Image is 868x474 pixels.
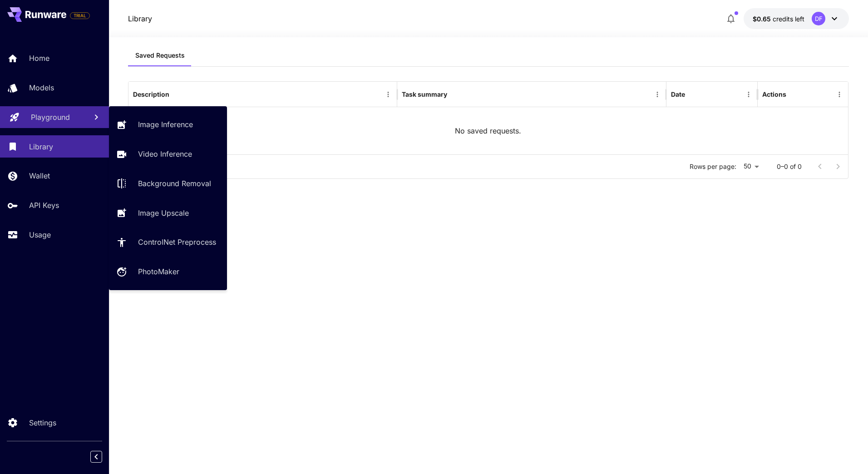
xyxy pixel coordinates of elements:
div: Collapse sidebar [97,449,109,465]
a: Image Inference [109,114,227,136]
p: API Keys [29,200,59,211]
a: Background Removal [109,173,227,195]
div: Description [133,90,169,98]
a: Video Inference [109,143,227,165]
p: Settings [29,417,56,428]
span: credits left [773,15,804,23]
p: Video Inference [138,148,192,159]
button: Menu [742,88,755,101]
span: TRIAL [70,12,89,19]
button: $0.6529 [744,8,849,29]
p: Usage [29,229,51,240]
p: Background Removal [138,178,211,189]
button: Sort [170,88,183,101]
p: ControlNet Preprocess [138,237,216,247]
p: Models [29,82,54,93]
button: Menu [651,88,664,101]
button: Sort [448,88,461,101]
div: 50 [740,160,762,173]
p: No saved requests. [455,125,521,136]
a: Image Upscale [109,202,227,224]
span: Saved Requests [135,51,185,59]
nav: breadcrumb [128,13,152,24]
div: Actions [762,90,786,98]
span: $0.65 [753,15,773,23]
button: Menu [382,88,395,101]
p: PhotoMaker [138,266,179,277]
p: Image Inference [138,119,193,130]
button: Collapse sidebar [90,451,102,463]
div: $0.6529 [753,14,804,24]
span: Add your payment card to enable full platform functionality. [70,10,90,21]
p: Playground [31,112,70,123]
a: PhotoMaker [109,261,227,283]
button: Sort [686,88,699,101]
p: Home [29,53,49,64]
p: Image Upscale [138,207,189,218]
div: DF [812,12,825,25]
p: Wallet [29,170,50,181]
p: Library [29,141,53,152]
button: Menu [833,88,846,101]
p: Rows per page: [690,162,736,171]
div: Task summary [402,90,447,98]
p: 0–0 of 0 [777,162,802,171]
a: ControlNet Preprocess [109,231,227,253]
div: Date [671,90,685,98]
p: Library [128,13,152,24]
